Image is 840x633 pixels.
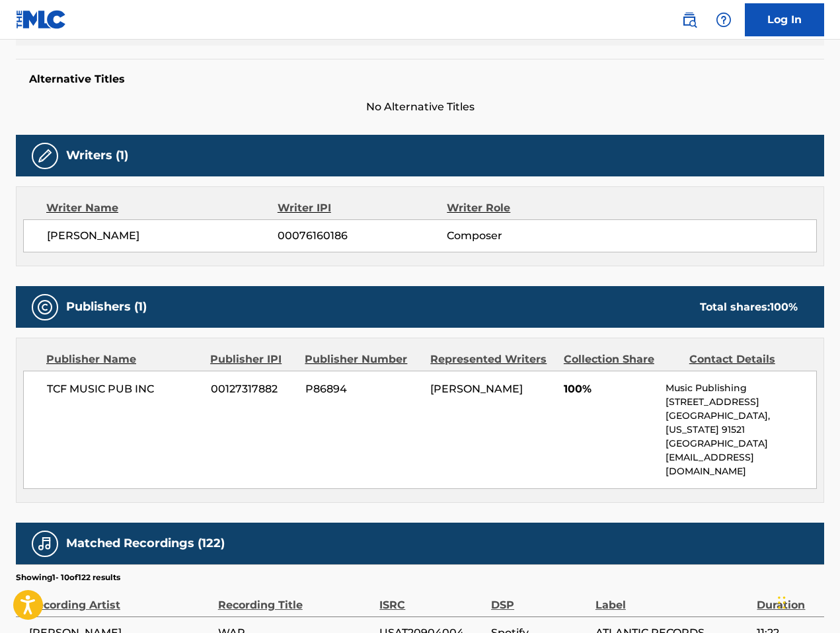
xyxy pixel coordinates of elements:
div: Publisher IPI [210,352,295,367]
span: Composer [447,228,601,244]
img: MLC Logo [16,10,67,29]
div: Recording Artist [29,583,211,613]
span: 00127317882 [211,381,295,397]
div: Represented Writers [430,352,554,367]
span: 00076160186 [278,228,447,244]
p: [GEOGRAPHIC_DATA], [US_STATE] 91521 [666,409,816,437]
h5: Publishers (1) [66,299,147,315]
p: Music Publishing [666,381,816,395]
a: Public Search [676,7,703,33]
h5: Writers (1) [66,148,128,163]
span: [PERSON_NAME] [47,228,278,244]
div: Total shares: [700,299,798,315]
p: Showing 1 - 10 of 122 results [16,572,120,583]
span: P86894 [305,381,421,397]
div: Duration [757,583,818,613]
div: Label [595,583,751,613]
span: TCF MUSIC PUB INC [47,381,201,397]
div: Drag [778,583,786,622]
h5: Alternative Titles [29,73,811,86]
div: Writer Role [447,200,601,216]
div: Recording Title [218,583,373,613]
div: Help [710,7,737,33]
img: Matched Recordings [37,536,53,552]
h5: Matched Recordings (122) [66,536,225,551]
span: 100 % [770,301,798,313]
div: Writer IPI [278,200,447,216]
div: Publisher Number [305,352,420,367]
img: search [681,12,697,28]
span: [PERSON_NAME] [430,383,523,395]
div: Collection Share [564,352,679,367]
div: Writer Name [46,200,278,216]
div: ISRC [379,583,484,613]
div: DSP [491,583,589,613]
img: Writers [37,148,53,164]
div: Contact Details [689,352,805,367]
a: Log In [745,3,824,36]
img: Publishers [37,299,53,315]
div: Publisher Name [46,352,200,367]
span: No Alternative Titles [16,99,824,115]
p: [EMAIL_ADDRESS][DOMAIN_NAME] [666,451,816,478]
img: help [716,12,732,28]
iframe: Chat Widget [774,570,840,633]
p: [GEOGRAPHIC_DATA] [666,437,816,451]
p: [STREET_ADDRESS] [666,395,816,409]
span: 100% [564,381,656,397]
